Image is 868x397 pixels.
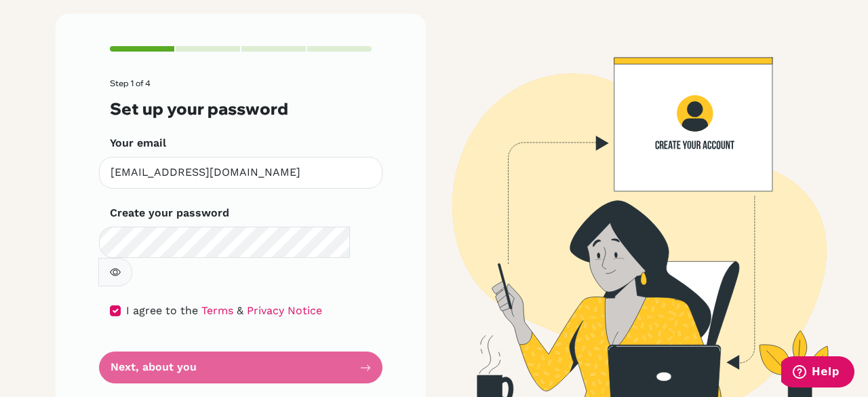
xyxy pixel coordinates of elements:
a: Privacy Notice [247,304,322,317]
input: Insert your email* [99,157,382,189]
span: I agree to the [126,304,198,317]
label: Create your password [110,205,229,221]
label: Your email [110,135,166,151]
span: Step 1 of 4 [110,78,151,88]
h3: Set up your password [110,99,372,119]
iframe: Opens a widget where you can find more information [781,356,854,390]
a: Terms [201,304,233,317]
span: & [237,304,243,317]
